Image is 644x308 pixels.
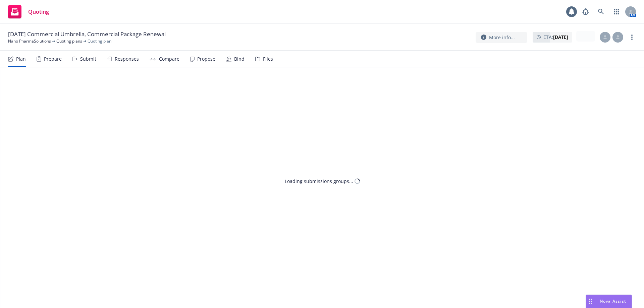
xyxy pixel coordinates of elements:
div: Submit [80,56,96,62]
strong: [DATE] [553,34,568,40]
span: Quoting plan [88,38,111,44]
a: Switch app [610,5,623,18]
span: [DATE] Commercial Umbrella, Commercial Package Renewal [8,30,166,38]
span: Nova Assist [600,298,626,304]
div: Bind [234,56,245,62]
div: Files [263,56,273,62]
div: Compare [159,56,179,62]
a: Report a Bug [579,5,592,18]
a: more [628,33,636,41]
div: Prepare [44,56,62,62]
button: Nova Assist [586,295,632,308]
a: Nano PharmaSolutions [8,38,51,44]
a: Quoting [5,2,52,21]
div: Propose [197,56,215,62]
div: Loading submissions groups... [285,178,353,185]
span: More info... [489,34,515,41]
span: ETA : [543,34,568,41]
a: Search [594,5,608,18]
a: Quoting plans [56,38,82,44]
div: Drag to move [586,295,594,308]
span: Quoting [28,9,49,14]
div: Responses [115,56,139,62]
div: Plan [16,56,26,62]
button: More info... [476,32,527,43]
